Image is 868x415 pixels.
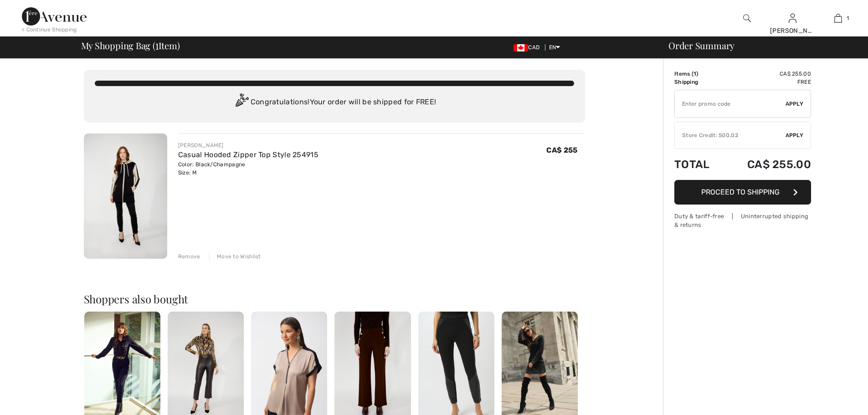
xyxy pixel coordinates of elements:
[693,71,696,77] span: 1
[84,293,585,304] h2: Shoppers also bought
[84,133,167,259] img: Casual Hooded Zipper Top Style 254915
[674,212,811,229] div: Duty & tariff-free | Uninterrupted shipping & returns
[155,39,159,51] span: 1
[834,13,842,24] img: My Bag
[701,188,780,196] span: Proceed to Shipping
[514,44,528,51] img: Canadian Dollar
[723,149,811,180] td: CA$ 255.00
[22,26,77,34] div: < Continue Shopping
[674,149,723,180] td: Total
[546,146,577,154] span: CA$ 255
[847,14,849,22] span: 1
[723,78,811,86] td: Free
[786,100,804,108] span: Apply
[674,70,723,78] td: Items ( )
[22,7,87,26] img: 1ère Avenue
[675,90,786,118] input: Promo code
[789,14,796,22] a: Sign In
[549,44,560,51] span: EN
[770,26,815,36] div: [PERSON_NAME]
[674,78,723,86] td: Shipping
[674,180,811,205] button: Proceed to Shipping
[675,131,786,139] div: Store Credit: 500.02
[209,252,261,261] div: Move to Wishlist
[789,13,796,24] img: My Info
[81,41,180,50] span: My Shopping Bag ( Item)
[657,41,863,50] div: Order Summary
[232,93,251,112] img: Congratulation2.svg
[178,160,318,177] div: Color: Black/Champagne Size: M
[178,141,318,149] div: [PERSON_NAME]
[786,131,804,139] span: Apply
[95,93,574,112] div: Congratulations! Your order will be shipped for FREE!
[178,150,318,159] a: Casual Hooded Zipper Top Style 254915
[743,13,751,24] img: search the website
[816,13,860,24] a: 1
[514,44,543,51] span: CAD
[723,70,811,78] td: CA$ 255.00
[178,252,200,261] div: Remove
